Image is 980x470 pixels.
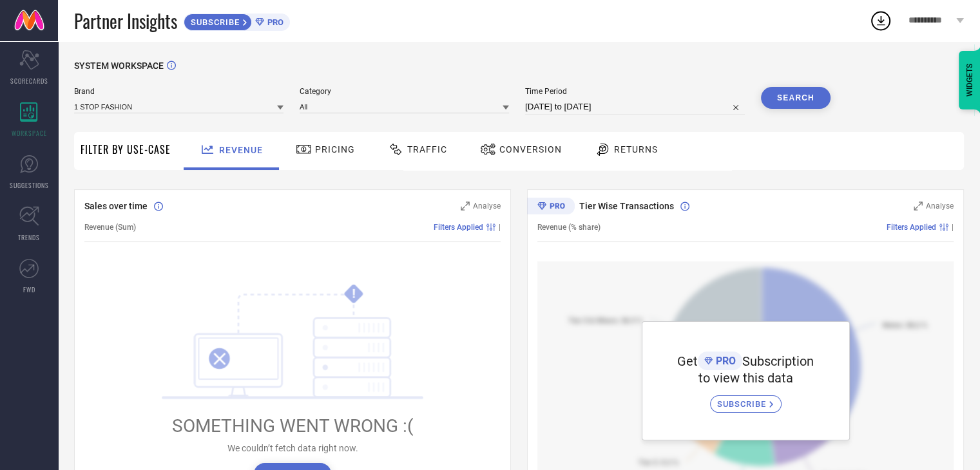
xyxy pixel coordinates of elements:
span: Sales over time [84,201,148,211]
span: SYSTEM WORKSPACE [74,61,164,71]
span: Get [677,353,698,369]
span: Filters Applied [887,223,936,232]
div: Premium [527,198,575,217]
span: Tier Wise Transactions [579,201,674,211]
span: Revenue [219,145,263,155]
span: Brand [74,87,283,96]
span: TRENDS [18,232,40,242]
a: SUBSCRIBEPRO [184,10,290,31]
a: SUBSCRIBE [710,386,782,413]
span: SUGGESTIONS [10,180,49,190]
span: to view this data [698,370,793,386]
span: Analyse [473,202,501,211]
span: Category [300,87,509,96]
span: PRO [713,355,736,367]
tspan: ! [352,287,356,301]
span: Traffic [407,144,447,155]
span: WORKSPACE [12,128,47,138]
span: | [499,223,501,232]
span: SCORECARDS [10,76,48,86]
span: We couldn’t fetch data right now. [227,443,358,453]
div: Open download list [869,9,892,32]
span: Returns [614,144,658,155]
span: Subscription [742,353,814,369]
span: SUBSCRIBE [184,17,243,27]
span: Conversion [499,144,562,155]
span: Time Period [525,87,745,96]
span: SOMETHING WENT WRONG :( [172,415,414,437]
span: Filter By Use-Case [81,142,171,157]
svg: Zoom [914,202,923,211]
span: SUBSCRIBE [717,399,769,409]
input: Select time period [525,99,745,115]
span: | [952,223,954,232]
span: PRO [264,17,283,27]
span: Pricing [315,144,355,155]
svg: Zoom [461,202,470,211]
span: Revenue (Sum) [84,223,136,232]
span: FWD [23,285,35,294]
span: Revenue (% share) [537,223,600,232]
span: Analyse [926,202,954,211]
span: Partner Insights [74,8,177,34]
button: Search [761,87,831,109]
span: Filters Applied [434,223,483,232]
